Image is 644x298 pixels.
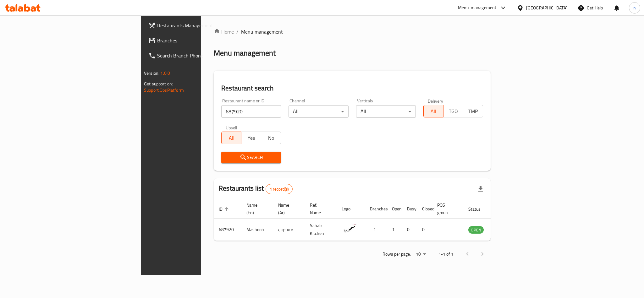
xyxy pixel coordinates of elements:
[310,201,329,216] span: Ref. Name
[356,105,416,118] div: All
[264,133,278,143] span: No
[402,219,417,241] td: 0
[402,199,417,219] th: Busy
[446,107,461,116] span: TGO
[219,205,231,213] span: ID
[157,52,243,59] span: Search Branch Phone
[143,18,248,33] a: Restaurants Management
[219,184,293,194] h2: Restaurants list
[214,199,518,241] table: enhanced table
[226,125,237,130] label: Upsell
[221,132,241,144] button: All
[144,86,184,94] a: Support.OpsPlatform
[241,28,283,35] span: Menu management
[458,4,497,12] div: Menu-management
[305,219,337,241] td: Sahab Kitchen
[417,199,432,219] th: Closed
[426,107,441,116] span: All
[428,99,443,103] label: Delivery
[365,199,387,219] th: Branches
[423,105,443,117] button: All
[466,107,481,116] span: TMP
[157,22,243,29] span: Restaurants Management
[387,219,402,241] td: 1
[241,219,273,241] td: Mashoob
[244,133,259,143] span: Yes
[157,37,243,44] span: Branches
[473,182,488,197] div: Export file
[221,105,281,118] input: Search for restaurant name or ID..
[413,250,428,259] div: Rows per page:
[261,132,281,144] button: No
[266,186,293,192] span: 1 record(s)
[365,219,387,241] td: 1
[417,219,432,241] td: 0
[221,152,281,163] button: Search
[226,154,276,161] span: Search
[246,201,266,216] span: Name (En)
[144,69,159,77] span: Version:
[526,4,568,11] div: [GEOGRAPHIC_DATA]
[273,219,305,241] td: مسحوب
[438,250,454,258] p: 1-1 of 1
[214,28,491,35] nav: breadcrumb
[144,80,173,88] span: Get support on:
[468,205,489,213] span: Status
[224,133,239,143] span: All
[221,84,483,93] h2: Restaurant search
[278,201,297,216] span: Name (Ar)
[337,199,365,219] th: Logo
[241,132,261,144] button: Yes
[633,4,636,11] span: n
[143,48,248,63] a: Search Branch Phone
[383,250,411,258] p: Rows per page:
[387,199,402,219] th: Open
[342,220,357,236] img: Mashoob
[468,226,484,234] div: OPEN
[443,105,463,117] button: TGO
[437,201,456,216] span: POS group
[266,184,293,194] div: Total records count
[160,69,170,77] span: 1.0.0
[468,226,484,234] span: OPEN
[143,33,248,48] a: Branches
[289,105,348,118] div: All
[463,105,483,117] button: TMP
